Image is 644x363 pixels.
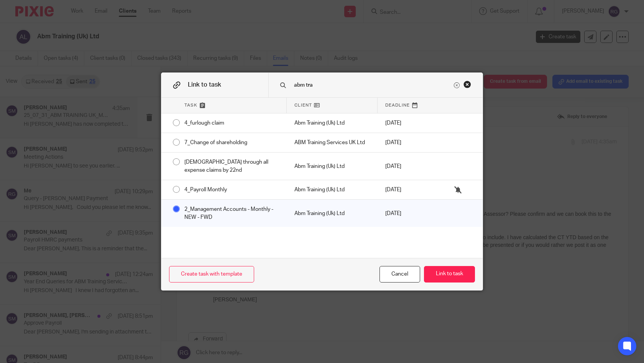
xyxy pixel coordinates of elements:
[287,180,378,199] div: Mark as done
[177,133,287,152] div: 7_Change of shareholding
[378,180,430,199] div: [DATE]
[424,266,475,283] button: Link to task
[287,153,378,180] div: Mark as done
[287,113,378,133] div: Mark as done
[293,81,452,89] input: Search task name or client...
[378,200,430,227] div: [DATE]
[184,102,197,108] span: Task
[169,266,254,283] a: Create task with template
[188,82,221,88] span: Link to task
[378,133,430,152] div: [DATE]
[177,153,287,180] div: [DEMOGRAPHIC_DATA] through all expense claims by 22nd
[385,102,410,108] span: Deadline
[378,113,430,133] div: [DATE]
[379,266,420,283] div: Close this dialog window
[294,102,312,108] span: Client
[177,180,287,199] div: 4_Payroll Monthly
[177,200,287,227] div: 2_Management Accounts - Monthly - NEW - FWD
[378,153,430,180] div: [DATE]
[177,113,287,133] div: 4_furlough claim
[287,200,378,227] div: Mark as done
[463,80,471,88] div: Close this dialog window
[287,133,378,152] div: Mark as done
